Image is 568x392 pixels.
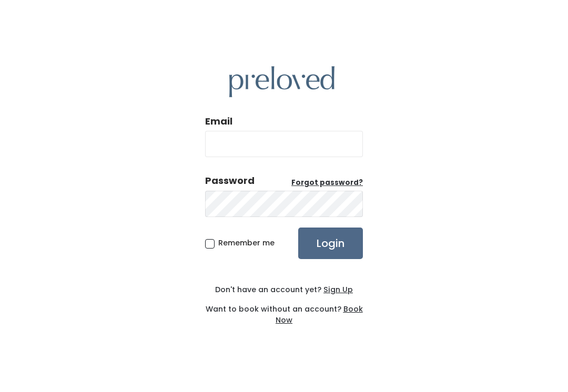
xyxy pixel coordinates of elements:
[291,178,363,188] a: Forgot password?
[276,304,363,325] a: Book Now
[205,115,232,128] label: Email
[298,228,363,259] input: Login
[205,284,363,295] div: Don't have an account yet?
[323,284,353,295] u: Sign Up
[218,238,275,248] span: Remember me
[205,295,363,326] div: Want to book without an account?
[229,66,334,97] img: preloved logo
[321,284,353,295] a: Sign Up
[205,174,255,188] div: Password
[291,178,363,188] u: Forgot password?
